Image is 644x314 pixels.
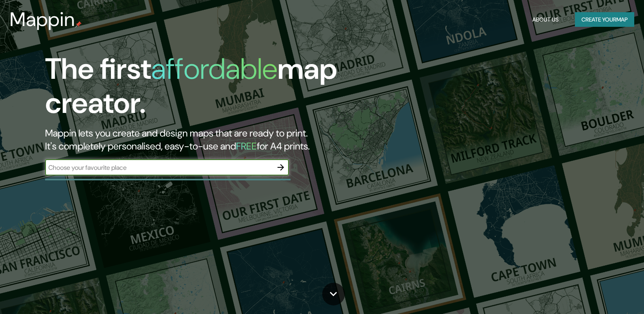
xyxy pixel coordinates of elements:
h3: Mappin [10,8,75,31]
button: About Us [529,12,562,27]
button: Create yourmap [575,12,634,27]
h1: The first map creator. [45,52,367,127]
h2: Mappin lets you create and design maps that are ready to print. It's completely personalised, eas... [45,127,367,153]
input: Choose your favourite place [45,163,273,172]
img: mappin-pin [75,21,82,28]
h1: affordable [151,50,278,88]
h5: FREE [236,140,257,152]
